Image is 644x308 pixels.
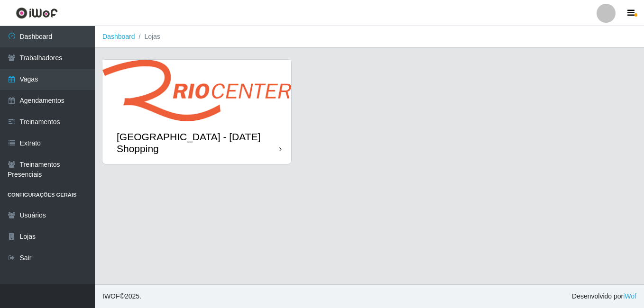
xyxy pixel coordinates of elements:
span: © 2025 . [102,291,141,301]
a: iWof [623,292,636,300]
a: [GEOGRAPHIC_DATA] - [DATE] Shopping [102,60,291,164]
a: Dashboard [102,33,135,40]
span: Desenvolvido por [572,291,636,301]
img: CoreUI Logo [16,7,58,19]
span: IWOF [102,292,120,300]
li: Lojas [135,32,160,42]
div: [GEOGRAPHIC_DATA] - [DATE] Shopping [117,131,279,154]
nav: breadcrumb [95,26,644,48]
img: cardImg [102,60,291,121]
